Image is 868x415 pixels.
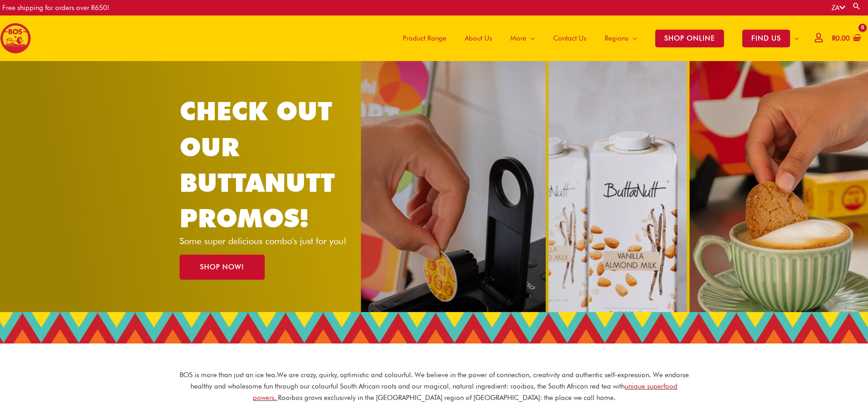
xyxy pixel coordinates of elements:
[394,15,456,61] a: Product Range
[180,96,335,233] a: CHECK OUT OUR BUTTANUTT PROMOS!
[403,25,447,52] span: Product Range
[456,15,501,61] a: About Us
[832,4,845,12] a: ZA
[544,15,596,61] a: Contact Us
[832,34,836,42] span: R
[553,25,586,52] span: Contact Us
[646,15,733,61] a: SHOP ONLINE
[852,2,861,10] a: Search button
[200,264,244,271] span: SHOP NOW!
[180,255,265,280] a: SHOP NOW!
[387,15,808,61] nav: Site Navigation
[742,30,790,47] span: FIND US
[605,25,628,52] span: Regions
[465,25,492,52] span: About Us
[501,15,544,61] a: More
[596,15,646,61] a: Regions
[253,382,678,402] a: unique superfood powers.
[180,236,362,246] p: Some super delicious combo's just for you!
[510,25,526,52] span: More
[830,28,861,49] a: View Shopping Cart, empty
[832,34,850,42] bdi: 0.00
[179,369,689,403] p: BOS is more than just an ice tea. We are crazy, quirky, optimistic and colourful. We believe in t...
[655,30,724,47] span: SHOP ONLINE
